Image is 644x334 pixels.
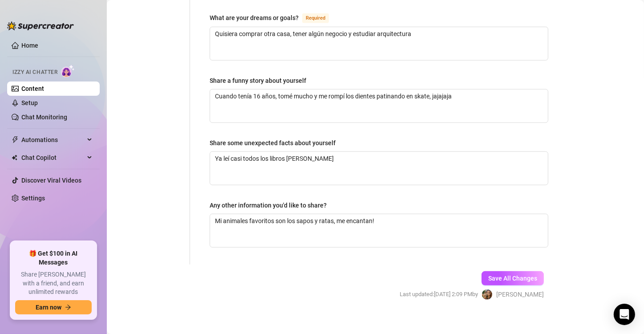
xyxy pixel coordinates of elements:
[482,289,492,300] img: Brenda Bash Girls
[61,65,75,77] img: AI Chatter
[15,300,92,314] button: Earn nowarrow-right
[496,289,544,299] span: [PERSON_NAME]
[21,195,45,202] a: Settings
[482,271,544,285] button: Save All Changes
[21,151,85,165] span: Chat Copilot
[15,249,92,267] span: 🎁 Get $100 in AI Messages
[12,68,57,77] span: Izzy AI Chatter
[210,90,548,122] textarea: Share a funny story about yourself
[21,114,67,121] a: Chat Monitoring
[65,304,71,310] span: arrow-right
[21,133,85,147] span: Automations
[210,138,342,148] label: Share some unexpected facts about yourself
[210,214,548,247] textarea: Any other information you'd like to share?
[614,304,635,325] div: Open Intercom Messenger
[210,200,333,210] label: Any other information you'd like to share?
[21,42,38,49] a: Home
[302,13,329,23] span: Required
[210,138,336,148] div: Share some unexpected facts about yourself
[210,13,299,23] div: What are your dreams or goals?
[21,85,44,92] a: Content
[210,76,306,86] div: Share a funny story about yourself
[21,177,81,184] a: Discover Viral Videos
[7,21,74,30] img: logo-BBDzfeDw.svg
[488,275,537,282] span: Save All Changes
[210,76,312,86] label: Share a funny story about yourself
[12,155,17,161] img: Chat Copilot
[36,304,61,311] span: Earn now
[12,136,19,143] span: thunderbolt
[400,290,478,299] span: Last updated: [DATE] 2:09 PM by
[210,152,548,185] textarea: Share some unexpected facts about yourself
[210,200,327,210] div: Any other information you'd like to share?
[21,99,38,106] a: Setup
[15,270,92,297] span: Share [PERSON_NAME] with a friend, and earn unlimited rewards
[210,12,339,23] label: What are your dreams or goals?
[210,27,548,60] textarea: What are your dreams or goals?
